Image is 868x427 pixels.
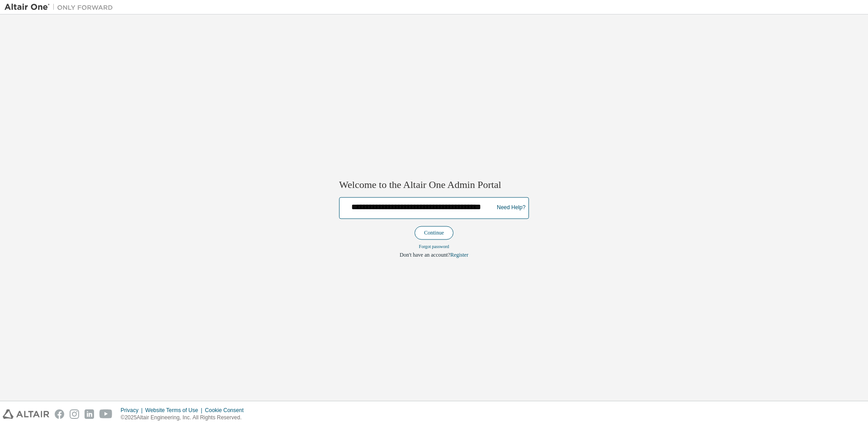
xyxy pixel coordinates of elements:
button: Continue [415,226,453,239]
p: © 2025 Altair Engineering, Inc. All Rights Reserved. [121,414,249,422]
a: Forgot password [419,244,449,249]
img: linkedin.svg [85,409,94,419]
a: Register [450,252,468,258]
span: Don't have an account? [400,252,450,258]
img: Altair One [5,3,118,12]
img: facebook.svg [55,409,64,419]
img: altair_logo.svg [3,409,49,419]
div: Website Terms of Use [145,407,205,414]
img: instagram.svg [70,409,79,419]
h2: Welcome to the Altair One Admin Portal [339,179,529,192]
div: Privacy [121,407,145,414]
div: Cookie Consent [205,407,249,414]
img: youtube.svg [99,409,113,419]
